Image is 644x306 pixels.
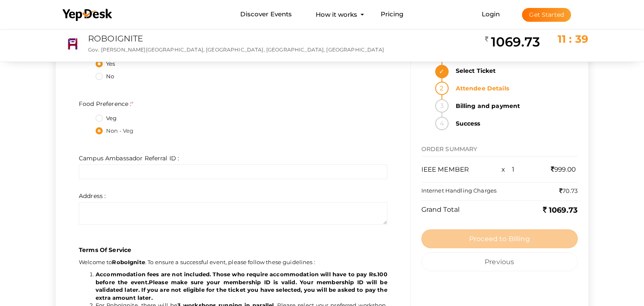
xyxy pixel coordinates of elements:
[88,33,143,44] a: ROBOIGNITE
[381,7,404,22] a: Pricing
[96,60,115,68] label: Yes
[451,99,578,113] strong: Billing and payment
[96,279,387,301] b: Please make sure your membership ID is valid. Your membership ID will be validated later. If you ...
[96,114,117,123] label: Veg
[501,165,514,173] span: x 1
[112,259,145,265] b: RoboIgnite
[482,10,500,18] a: Login
[485,33,540,50] h2: 1069.73
[64,35,82,54] img: RSPMBPJE_small.png
[421,252,578,271] button: Previous
[96,127,133,135] label: Non - Veg
[451,117,578,130] strong: Success
[522,8,571,22] button: Get Started
[421,205,460,215] label: Grand Total
[543,206,578,215] b: 1069.73
[313,7,360,22] button: How it works
[421,187,497,195] label: Internet Handling Charges
[96,271,387,285] b: Accommodation fees are not included. Those who require accommodation will have to pay Rs.100 befo...
[88,46,410,53] p: Gov. [PERSON_NAME][GEOGRAPHIC_DATA], [GEOGRAPHIC_DATA], [GEOGRAPHIC_DATA], [GEOGRAPHIC_DATA]
[96,72,114,81] label: No
[421,165,469,173] span: IEEE MEMBER
[551,165,576,173] span: 999.00
[79,192,106,200] label: Address :
[240,7,292,22] a: Discover Events
[469,235,530,243] span: Proceed to Billing
[451,64,578,77] strong: Select Ticket
[421,145,478,153] span: ORDER SUMMARY
[421,229,578,248] button: Proceed to Billing
[79,100,134,108] label: Food Preference :
[451,82,578,95] strong: Attendee Details
[79,154,179,162] label: Campus Ambassador Referral ID :
[79,258,387,266] p: Welcome to . To ensure a successful event, please follow these guidelines :
[558,33,588,45] span: 11 : 39
[559,187,578,195] label: 70.73
[79,246,387,254] p: Terms Of Service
